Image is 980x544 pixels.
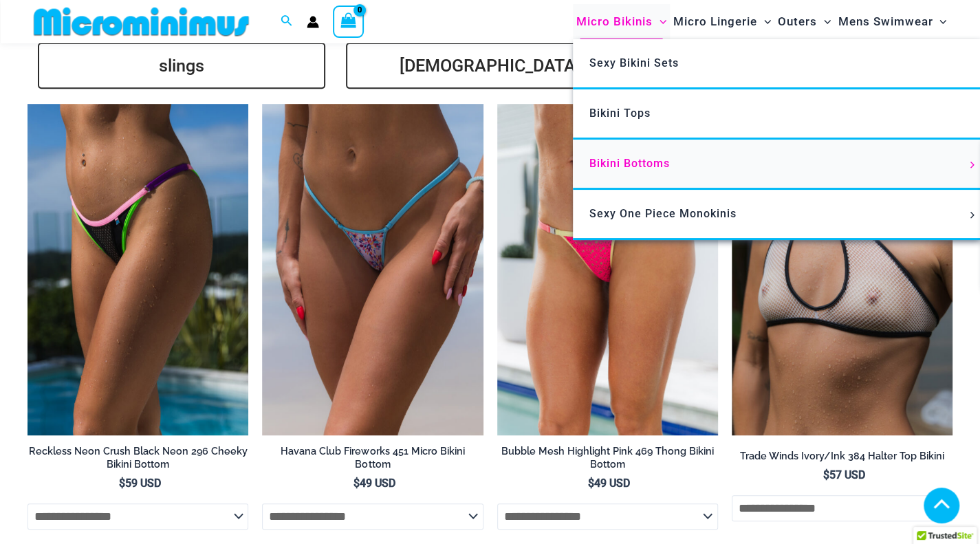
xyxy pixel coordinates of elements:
[732,450,952,468] a: Trade Winds Ivory/Ink 384 Halter Top Bikini
[262,445,483,476] a: Havana Club Fireworks 451 Micro Bikini Bottom
[28,104,248,435] a: Reckless Neon Crush Black Neon 296 Cheeky 02Reckless Neon Crush Black Neon 296 Cheeky 01Reckless ...
[353,477,395,490] bdi: 49 USD
[823,468,829,481] span: $
[834,4,950,39] a: Mens SwimwearMenu ToggleMenu Toggle
[346,43,633,89] a: [DEMOGRAPHIC_DATA]
[823,468,864,481] bdi: 57 USD
[588,477,630,490] bdi: 49 USD
[497,104,718,435] a: Bubble Mesh Highlight Pink 469 Thong 01Bubble Mesh Highlight Pink 469 Thong 02Bubble Mesh Highlig...
[262,104,483,435] a: Havana Club Fireworks 451 MicroHavana Club Fireworks 312 Tri Top 451 Thong 02Havana Club Firework...
[732,450,952,463] h2: Trade Winds Ivory/Ink 384 Halter Top Bikini
[281,13,293,30] a: Search icon link
[497,104,718,435] img: Bubble Mesh Highlight Pink 469 Thong 01
[673,4,757,39] span: Micro Lingerie
[119,477,161,490] bdi: 59 USD
[589,207,737,220] span: Sexy One Piece Monokinis
[933,4,946,39] span: Menu Toggle
[838,4,933,39] span: Mens Swimwear
[732,104,952,435] img: Trade Winds IvoryInk 384 Top 01
[573,4,670,39] a: Micro BikinisMenu ToggleMenu Toggle
[964,212,979,219] span: Menu Toggle
[774,4,834,39] a: OutersMenu ToggleMenu Toggle
[589,157,670,170] span: Bikini Bottoms
[28,6,254,37] img: MM SHOP LOGO FLAT
[28,104,248,435] img: Reckless Neon Crush Black Neon 296 Cheeky 02
[588,477,594,490] span: $
[262,445,483,470] h2: Havana Club Fireworks 451 Micro Bikini Bottom
[589,56,679,69] span: Sexy Bikini Sets
[333,6,364,37] a: View Shopping Cart, empty
[670,4,774,39] a: Micro LingerieMenu ToggleMenu Toggle
[653,4,666,39] span: Menu Toggle
[778,4,817,39] span: Outers
[497,445,718,476] a: Bubble Mesh Highlight Pink 469 Thong Bikini Bottom
[38,43,325,89] a: slings
[119,477,125,490] span: $
[262,104,483,435] img: Havana Club Fireworks 451 Micro
[353,477,360,490] span: $
[28,445,248,470] h2: Reckless Neon Crush Black Neon 296 Cheeky Bikini Bottom
[589,107,651,120] span: Bikini Tops
[964,162,979,168] span: Menu Toggle
[732,104,952,435] a: Trade Winds IvoryInk 384 Top 01Trade Winds IvoryInk 384 Top 469 Thong 03Trade Winds IvoryInk 384 ...
[307,16,319,28] a: Account icon link
[28,445,248,476] a: Reckless Neon Crush Black Neon 296 Cheeky Bikini Bottom
[817,4,831,39] span: Menu Toggle
[497,445,718,470] h2: Bubble Mesh Highlight Pink 469 Thong Bikini Bottom
[757,4,771,39] span: Menu Toggle
[571,2,952,41] nav: Site Navigation
[576,4,653,39] span: Micro Bikinis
